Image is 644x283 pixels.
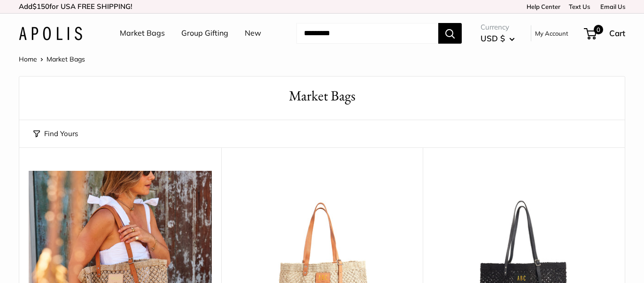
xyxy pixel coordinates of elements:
a: My Account [535,28,568,39]
a: Home [19,55,37,63]
img: Apolis [19,27,82,40]
input: Search... [296,23,438,44]
a: 0 Cart [585,26,625,41]
button: Search [438,23,462,44]
span: Cart [609,28,625,38]
span: Currency [481,21,515,34]
button: USD $ [481,31,515,46]
a: Market Bags [120,26,165,40]
a: Email Us [597,3,625,10]
a: Group Gifting [181,26,228,40]
a: Help Center [523,3,560,10]
h1: Market Bags [33,86,611,106]
button: Find Yours [33,127,78,140]
span: $150 [32,2,49,11]
nav: Breadcrumb [19,53,85,65]
span: Market Bags [47,55,85,63]
span: 0 [594,25,603,34]
a: New [245,26,261,40]
span: USD $ [481,33,505,43]
a: Text Us [569,3,590,10]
